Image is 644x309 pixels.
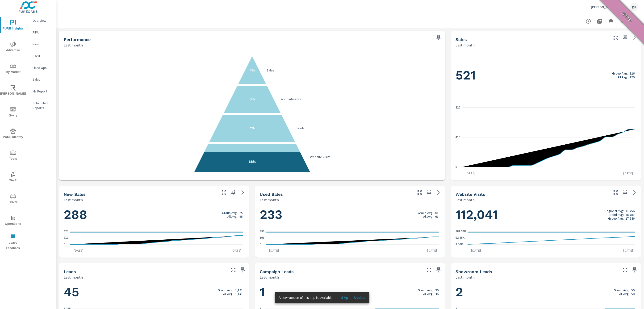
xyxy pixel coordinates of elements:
[462,171,479,175] p: [DATE]
[260,274,279,280] p: Last month
[64,243,65,246] text: 0
[260,192,283,197] h5: Used Sales
[423,292,433,296] p: All Avg:
[64,269,76,274] h5: Leads
[618,75,628,79] p: All Avg:
[260,236,264,240] text: 198
[33,42,52,46] p: New
[26,88,56,95] div: My Report
[456,284,636,300] h1: 2
[250,97,255,101] text: 0%
[33,65,52,70] p: Fixed Ops
[625,209,635,213] p: 31,756
[33,77,52,82] p: Sales
[26,52,56,59] div: Used
[456,274,475,280] p: Last month
[267,68,274,72] text: Sales
[435,266,442,274] span: Save this to your personalized report
[279,296,334,300] span: A new version of this app is available!
[2,128,24,140] span: PURE Identity
[260,230,264,233] text: 396
[456,192,485,197] h5: Website Visits
[64,230,68,233] text: 424
[250,126,254,130] text: 1%
[260,243,261,246] text: 0
[26,100,56,111] div: Scheduled Reports
[223,292,233,296] p: All Avg:
[218,288,233,292] p: Group Avg:
[621,266,629,274] button: Make Fullscreen
[435,189,442,196] a: See more details in report
[64,42,83,48] p: Last month
[620,248,636,253] p: [DATE]
[631,34,638,42] a: See more details in report
[230,266,237,274] button: Make Fullscreen
[64,236,68,239] text: 212
[456,236,465,240] text: 92.45K
[222,211,238,215] p: Group Avg:
[64,274,83,280] p: Last month
[619,292,629,296] p: All Avg:
[235,292,243,296] p: 1,141
[26,17,56,24] div: Overview
[64,197,83,203] p: Last month
[591,5,626,9] p: [PERSON_NAME] Toyota
[630,3,638,11] div: DP
[612,71,628,75] p: Group Avg:
[625,217,635,220] p: 27,546
[64,37,91,42] h5: Performance
[416,189,423,196] button: Make Fullscreen
[456,269,492,274] h5: Showroom Leads
[595,17,604,26] button: "Export Report to PDF"
[2,172,24,183] span: Tier2
[260,197,279,203] p: Last month
[70,248,87,253] p: [DATE]
[418,288,433,292] p: Group Avg:
[260,269,294,274] h5: Campaign Leads
[26,29,56,36] div: PIPA
[630,71,635,75] p: 126
[230,189,237,196] span: Save this to your personalized report
[423,215,433,218] p: All Avg:
[2,107,24,118] span: Query
[239,189,247,196] a: See more details in report
[625,213,635,217] p: 46,781
[33,101,52,110] p: Scheduled Reports
[424,248,440,253] p: [DATE]
[260,207,441,223] h1: 233
[606,17,616,26] button: Print Report
[33,30,52,35] p: PIPA
[631,266,638,274] span: Save this to your personalized report
[339,296,350,300] span: Skip
[2,42,24,53] span: Advertise
[418,211,433,215] p: Group Avg:
[26,76,56,83] div: Sales
[605,209,624,213] p: Regional Avg:
[456,197,475,203] p: Last month
[239,215,243,218] p: 65
[2,63,24,75] span: My Market
[26,41,56,48] div: New
[435,211,439,215] p: 61
[239,211,243,215] p: 65
[2,20,24,31] span: PURE Insights
[33,89,52,94] p: My Report
[220,189,228,196] button: Make Fullscreen
[435,292,439,296] p: 36
[609,213,624,217] p: Brand Avg:
[228,248,245,253] p: [DATE]
[456,136,460,139] text: 410
[456,165,457,169] text: 0
[631,288,635,292] p: 50
[618,17,627,26] button: Apply Filters
[337,294,352,301] button: Skip
[64,284,245,300] h1: 45
[456,42,475,48] p: Last month
[295,126,304,130] text: Leads
[435,34,442,42] span: Save this to your personalized report
[425,189,433,196] span: Save this to your personalized report
[612,189,619,196] button: Make Fullscreen
[631,292,635,296] p: 50
[64,192,86,197] h5: New Sales
[629,17,638,26] button: Select Date Range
